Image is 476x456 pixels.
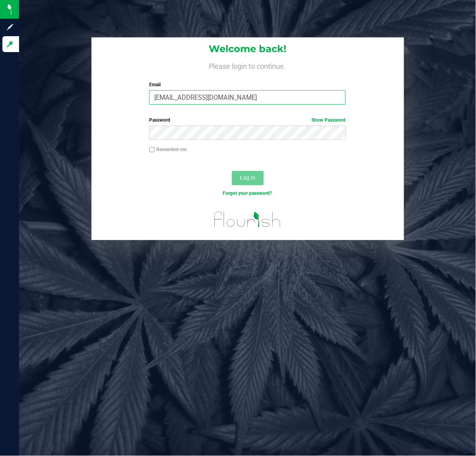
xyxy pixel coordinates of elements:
a: Forgot your password? [223,190,272,196]
img: flourish_logo.svg [208,205,287,234]
label: Email [149,81,346,88]
span: Log In [240,175,255,181]
button: Log In [232,171,264,185]
inline-svg: Sign up [6,23,14,31]
inline-svg: Log in [6,40,14,48]
label: Remember me [149,146,187,153]
h1: Welcome back! [91,44,404,54]
span: Password [149,117,170,123]
a: Show Password [311,117,346,123]
input: Remember me [149,147,155,153]
h4: Please login to continue. [91,60,404,70]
